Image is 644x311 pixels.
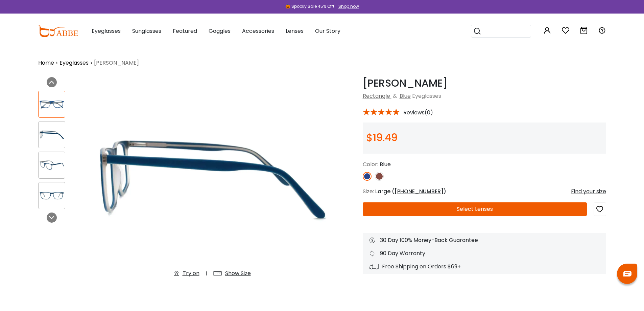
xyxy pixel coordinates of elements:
div: 🎃 Spooky Sale 45% Off! [285,3,334,9]
span: Eyeglasses [92,27,121,35]
span: Eyeglasses [412,92,441,100]
span: [PHONE_NUMBER] [395,187,444,195]
img: chat [623,271,631,276]
span: & [391,92,398,100]
a: Blue [400,92,411,100]
a: Rectangle [363,92,390,100]
span: Featured [173,27,197,35]
div: Find your size [571,187,606,196]
a: Home [38,59,54,67]
img: Doris Blue Acetate Eyeglasses , Fashion , SpringHinges , UniversalBridgeFit Frames from ABBE Glasses [39,159,65,172]
a: Shop now [335,3,359,9]
img: Doris Blue Acetate Eyeglasses , Fashion , SpringHinges , UniversalBridgeFit Frames from ABBE Glasses [89,77,336,283]
span: Accessories [242,27,274,35]
span: Blue [380,160,391,168]
h1: [PERSON_NAME] [363,77,606,89]
div: Try on [183,269,199,277]
a: Eyeglasses [59,59,89,67]
span: Sunglasses [132,27,161,35]
div: Shop now [338,3,359,9]
span: Our Story [315,27,340,35]
button: Select Lenses [363,202,587,216]
div: Show Size [225,269,251,277]
img: Doris Blue Acetate Eyeglasses , Fashion , SpringHinges , UniversalBridgeFit Frames from ABBE Glasses [39,189,65,202]
img: Doris Blue Acetate Eyeglasses , Fashion , SpringHinges , UniversalBridgeFit Frames from ABBE Glasses [39,98,65,111]
span: $19.49 [366,130,398,145]
span: Large ( ) [375,187,446,195]
span: Reviews(0) [403,110,433,116]
img: abbeglasses.com [38,25,78,37]
div: Free Shipping on Orders $69+ [369,263,599,271]
div: 30 Day 100% Money-Back Guarantee [369,236,599,244]
span: Size: [363,187,374,195]
span: [PERSON_NAME] [94,59,139,67]
div: 90 Day Warranty [369,249,599,258]
span: Lenses [286,27,304,35]
span: Goggles [209,27,231,35]
img: Doris Blue Acetate Eyeglasses , Fashion , SpringHinges , UniversalBridgeFit Frames from ABBE Glasses [39,128,65,141]
span: Color: [363,160,378,168]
